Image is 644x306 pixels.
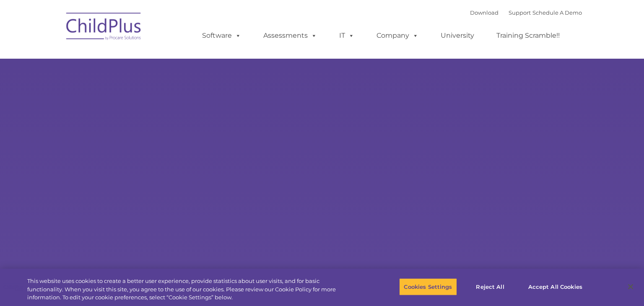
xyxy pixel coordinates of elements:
a: Download [470,9,499,16]
a: Schedule A Demo [532,9,582,16]
font: | [470,9,582,16]
div: This website uses cookies to create a better user experience, provide statistics about user visit... [27,277,354,302]
a: Support [509,9,531,16]
button: Cookies Settings [399,278,457,296]
a: Training Scramble!! [488,27,568,44]
button: Reject All [464,278,517,296]
button: Accept All Cookies [524,278,587,296]
button: Close [621,277,640,296]
a: University [432,27,483,44]
a: Software [194,27,249,44]
a: Company [368,27,427,44]
a: Assessments [255,27,325,44]
a: IT [331,27,363,44]
img: ChildPlus by Procare Solutions [62,7,146,49]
